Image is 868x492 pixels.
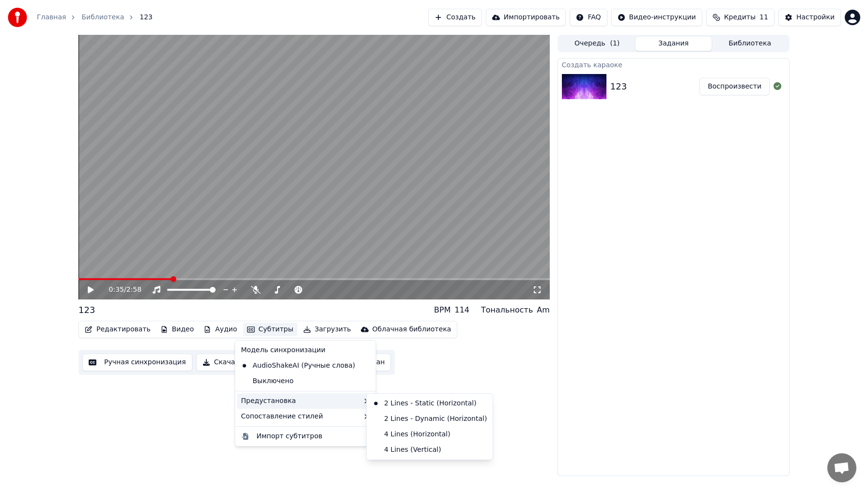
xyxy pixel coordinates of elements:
div: Открытый чат [827,453,856,482]
div: 2 Lines - Dynamic (Horizontal) [369,411,491,427]
div: Настройки [796,13,835,22]
button: Создать [428,9,481,26]
button: Задания [635,37,712,51]
div: Сопоставление стилей [237,409,374,424]
div: 123 [610,80,627,93]
div: Предустановка [237,393,374,409]
button: Видео-инструкции [611,9,702,26]
a: Библиотека [81,13,124,22]
div: / [109,285,132,295]
div: 114 [454,304,469,316]
a: Главная [37,13,66,22]
div: Тональность [481,304,533,316]
div: 2 Lines - Static (Horizontal) [369,396,491,411]
div: Облачная библиотека [372,325,451,334]
button: Воспроизвести [699,78,770,95]
img: youka [8,8,27,27]
button: Редактировать [81,323,155,336]
button: Субтитры [243,323,297,336]
button: Очередь [559,37,635,51]
span: 123 [139,13,153,22]
div: 123 [78,303,95,317]
nav: breadcrumb [37,13,153,22]
button: Аудио [200,323,241,336]
span: 2:58 [126,285,141,295]
div: AudioShakeAI (Ручные слова) [237,358,359,373]
button: Библиотека [712,37,788,51]
button: Ручная синхронизация [82,354,192,371]
button: FAQ [570,9,607,26]
div: 4 Lines (Horizontal) [369,427,491,442]
div: Модель синхронизации [237,343,374,358]
div: Импорт субтитров [257,432,323,441]
div: BPM [434,304,450,316]
button: Кредиты11 [706,9,775,26]
span: 11 [759,13,768,22]
button: Загрузить [299,323,355,336]
button: Скачать видео [196,354,273,371]
div: Am [537,304,550,316]
button: Видео [156,323,198,336]
span: ( 1 ) [610,39,620,48]
div: 4 Lines (Vertical) [369,442,491,458]
button: Импортировать [486,9,566,26]
div: Создать караоке [558,59,789,70]
div: Выключено [237,373,374,389]
button: Настройки [778,9,841,26]
span: 0:35 [109,285,124,295]
span: Кредиты [724,13,756,22]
